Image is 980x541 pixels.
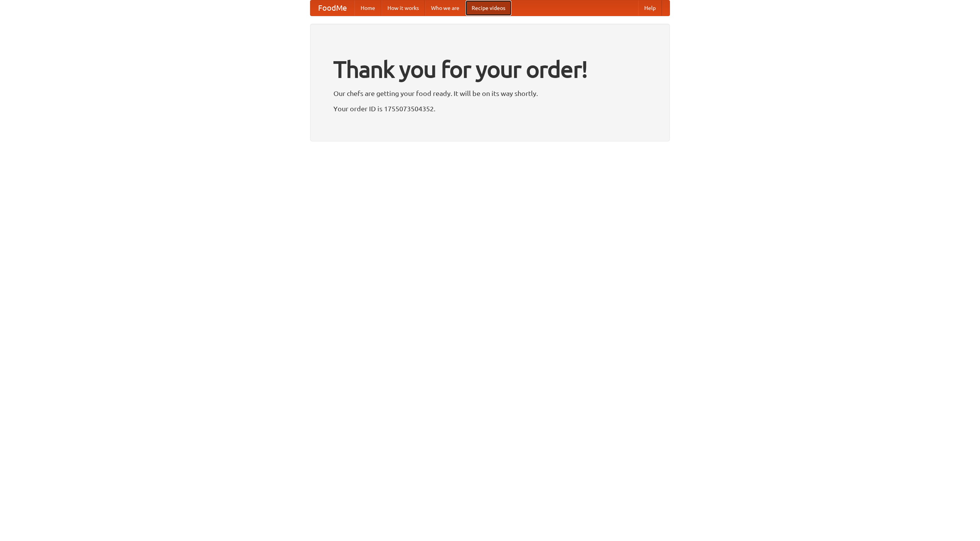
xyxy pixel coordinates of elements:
a: FoodMe [310,0,354,16]
a: Home [354,0,381,16]
a: How it works [381,0,425,16]
a: Help [638,0,662,16]
a: Who we are [425,0,465,16]
p: Your order ID is 1755073504352. [333,103,647,114]
a: Recipe videos [465,0,511,16]
h1: Thank you for your order! [333,51,647,88]
p: Our chefs are getting your food ready. It will be on its way shortly. [333,88,647,99]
